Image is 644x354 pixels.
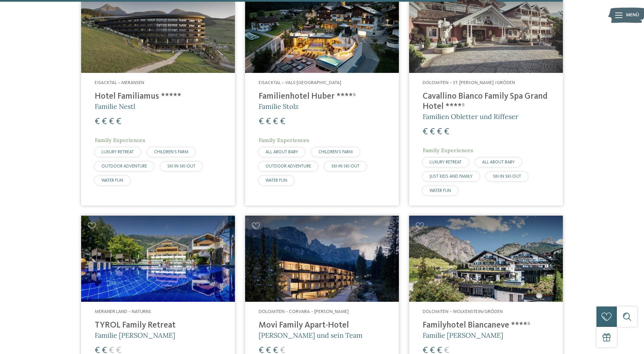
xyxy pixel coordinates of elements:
span: Familien Obletter und Riffeser [423,112,518,121]
span: € [444,127,449,136]
span: Familie Stolz [259,102,298,111]
span: € [259,117,264,126]
span: OUTDOOR ADVENTURE [265,164,311,169]
span: Dolomiten – St. [PERSON_NAME] /Gröden [423,80,515,85]
span: WATER FUN [429,189,451,193]
span: Familie [PERSON_NAME] [423,331,503,339]
h4: Familyhotel Biancaneve ****ˢ [423,320,549,331]
span: Dolomiten – Wolkenstein/Gröden [423,309,503,314]
span: OUTDOOR ADVENTURE [102,164,147,169]
h4: TYROL Family Retreat [95,320,221,331]
span: Dolomiten – Corvara – [PERSON_NAME] [259,309,349,314]
span: € [109,117,114,126]
span: € [437,127,442,136]
span: JUST KIDS AND FAMILY [429,174,473,179]
span: € [423,127,428,136]
span: € [430,127,435,136]
h4: Cavallino Bianco Family Spa Grand Hotel ****ˢ [423,92,549,112]
span: Familie Nestl [95,102,135,111]
img: Familienhotels gesucht? Hier findet ihr die besten! [409,216,563,302]
img: Familien Wellness Residence Tyrol **** [81,216,235,302]
h4: Familienhotel Huber ****ˢ [259,92,385,102]
span: € [95,117,100,126]
span: CHILDREN’S FARM [318,150,353,154]
span: LUXURY RETREAT [102,150,134,154]
span: SKI-IN SKI-OUT [493,174,521,179]
span: Familie [PERSON_NAME] [95,331,175,339]
span: LUXURY RETREAT [429,160,462,164]
img: Familienhotels gesucht? Hier findet ihr die besten! [245,216,399,302]
span: SKI-IN SKI-OUT [331,164,360,169]
span: Eisacktal – Vals-[GEOGRAPHIC_DATA] [259,80,341,85]
span: € [266,117,271,126]
span: ALL ABOUT BABY [482,160,515,164]
span: CHILDREN’S FARM [154,150,188,154]
span: Family Experiences [95,137,145,143]
span: WATER FUN [265,178,287,183]
span: € [273,117,278,126]
span: Eisacktal – Meransen [95,80,144,85]
span: ALL ABOUT BABY [265,150,298,154]
span: [PERSON_NAME] und sein Team [259,331,363,339]
span: Family Experiences [423,147,473,154]
span: Meraner Land – Naturns [95,309,151,314]
span: € [102,117,107,126]
span: WATER FUN [102,178,123,183]
span: € [116,117,121,126]
span: € [280,117,285,126]
h4: Movi Family Apart-Hotel [259,320,385,331]
span: SKI-IN SKI-OUT [167,164,196,169]
span: Family Experiences [259,137,309,143]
